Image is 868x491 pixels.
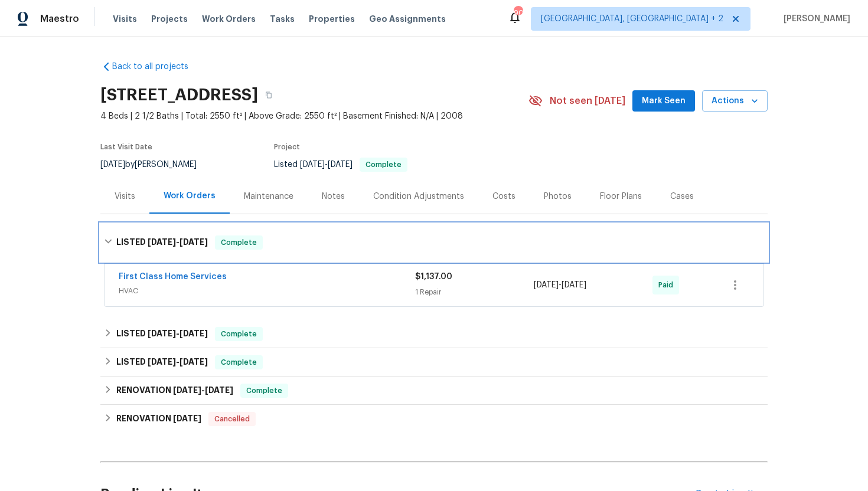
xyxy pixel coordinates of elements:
[534,279,586,291] span: -
[116,235,208,250] h6: LISTED
[173,414,201,423] span: [DATE]
[100,224,768,261] div: LISTED [DATE]-[DATE]Complete
[216,328,262,340] span: Complete
[202,13,256,25] span: Work Orders
[322,191,345,202] div: Notes
[242,385,287,397] span: Complete
[541,13,723,25] span: [GEOGRAPHIC_DATA], [GEOGRAPHIC_DATA] + 2
[100,320,768,348] div: LISTED [DATE]-[DATE]Complete
[148,329,176,338] span: [DATE]
[100,110,528,122] span: 4 Beds | 2 1/2 Baths | Total: 2550 ft² | Above Grade: 2550 ft² | Basement Finished: N/A | 2008
[116,355,208,369] h6: LISTED
[115,191,135,202] div: Visits
[779,13,850,25] span: [PERSON_NAME]
[210,413,254,425] span: Cancelled
[116,384,233,398] h6: RENOVATION
[216,356,262,368] span: Complete
[415,273,452,281] span: $1,137.00
[180,238,208,246] span: [DATE]
[328,161,353,169] span: [DATE]
[100,348,768,377] div: LISTED [DATE]-[DATE]Complete
[148,238,176,246] span: [DATE]
[415,286,534,298] div: 1 Repair
[119,285,415,297] span: HVAC
[173,386,233,394] span: -
[116,327,208,341] h6: LISTED
[361,161,406,168] span: Complete
[148,358,176,366] span: [DATE]
[40,13,79,25] span: Maestro
[373,191,464,202] div: Condition Adjustments
[632,90,695,112] button: Mark Seen
[119,273,227,281] a: First Class Home Services
[164,190,216,202] div: Work Orders
[492,191,515,202] div: Costs
[712,94,758,109] span: Actions
[270,15,295,23] span: Tasks
[642,94,686,109] span: Mark Seen
[544,191,572,202] div: Photos
[100,158,211,172] div: by [PERSON_NAME]
[100,89,258,101] h2: [STREET_ADDRESS]
[100,405,768,433] div: RENOVATION [DATE]Cancelled
[550,95,625,107] span: Not seen [DATE]
[100,143,152,150] span: Last Visit Date
[148,238,208,246] span: -
[100,161,125,169] span: [DATE]
[180,358,208,366] span: [DATE]
[369,13,446,25] span: Geo Assignments
[116,412,201,426] h6: RENOVATION
[658,279,678,291] span: Paid
[702,90,768,112] button: Actions
[244,191,293,202] div: Maintenance
[180,329,208,338] span: [DATE]
[258,84,279,106] button: Copy Address
[300,161,325,169] span: [DATE]
[309,13,355,25] span: Properties
[148,329,208,338] span: -
[205,386,233,394] span: [DATE]
[100,377,768,405] div: RENOVATION [DATE]-[DATE]Complete
[216,237,262,248] span: Complete
[600,191,642,202] div: Floor Plans
[113,13,137,25] span: Visits
[534,281,559,289] span: [DATE]
[562,281,586,289] span: [DATE]
[173,386,201,394] span: [DATE]
[274,143,300,150] span: Project
[300,161,353,169] span: -
[100,61,214,73] a: Back to all projects
[274,161,407,169] span: Listed
[514,7,522,19] div: 90
[670,191,694,202] div: Cases
[148,358,208,366] span: -
[151,13,188,25] span: Projects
